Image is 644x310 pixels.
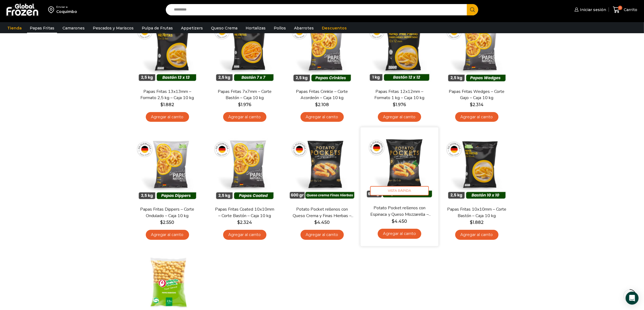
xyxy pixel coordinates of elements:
[146,112,189,122] a: Agregar al carrito: “Papas Fritas 13x13mm - Formato 2,5 kg - Caja 10 kg”
[146,230,189,240] a: Agregar al carrito: “Papas Fritas Dippers - Corte Ondulado - Caja 10 kg”
[237,220,252,225] bdi: 2.324
[392,219,394,224] span: $
[378,112,421,122] a: Agregar al carrito: “Papas Fritas 12x12mm - Formato 1 kg - Caja 10 kg”
[618,6,622,10] span: 0
[291,23,316,33] a: Abarrotes
[160,102,174,107] bdi: 1.882
[5,23,24,33] a: Tienda
[470,220,484,225] bdi: 1.882
[56,9,77,14] div: Coquimbo
[368,205,431,218] a: Potato Pocket rellenos con Espinaca y Queso Mozzarella – Caja 8.4 kg
[237,220,240,225] span: $
[378,229,421,239] a: Agregar al carrito: “Potato Pocket rellenos con Espinaca y Queso Mozzarella - Caja 8.4 kg”
[467,4,478,15] button: Search button
[315,102,318,107] span: $
[579,7,606,12] span: Iniciar sesión
[612,4,639,16] a: 0 Carrito
[213,206,276,219] a: Papas Fritas Coated 10x10mm – Corte Bastón – Caja 10 kg
[445,206,508,219] a: Papas Fritas 10x10mm – Corte Bastón – Caja 10 kg
[470,102,473,107] span: $
[178,23,206,33] a: Appetizers
[393,102,395,107] span: $
[243,23,268,33] a: Hortalizas
[60,23,87,33] a: Camarones
[223,230,266,240] a: Agregar al carrito: “Papas Fritas Coated 10x10mm - Corte Bastón - Caja 10 kg”
[573,4,606,15] a: Iniciar sesión
[291,89,353,101] a: Papas Fritas Crinkle – Corte Acordeón – Caja 10 kg
[314,220,317,225] span: $
[455,112,498,122] a: Agregar al carrito: “Papas Fritas Wedges – Corte Gajo - Caja 10 kg”
[27,23,57,33] a: Papas Fritas
[370,186,429,196] span: Vista Rápida
[160,220,163,225] span: $
[48,5,56,14] img: address-field-icon.svg
[291,206,353,219] a: Potato Pocket rellenos con Queso Crema y Finas Hierbas – Caja 8.4 kg
[208,23,240,33] a: Queso Crema
[136,89,198,101] a: Papas Fritas 13x13mm – Formato 2,5 kg – Caja 10 kg
[455,230,498,240] a: Agregar al carrito: “Papas Fritas 10x10mm - Corte Bastón - Caja 10 kg”
[319,23,349,33] a: Descuentos
[160,220,174,225] bdi: 2.550
[238,102,241,107] span: $
[160,102,163,107] span: $
[315,102,329,107] bdi: 2.108
[470,102,484,107] bdi: 2.314
[213,89,276,101] a: Papas Fritas 7x7mm – Corte Bastón – Caja 10 kg
[393,102,406,107] bdi: 1.976
[368,89,430,101] a: Papas Fritas 12x12mm – Formato 1 kg – Caja 10 kg
[314,220,330,225] bdi: 4.450
[139,23,176,33] a: Pulpa de Frutas
[445,89,508,101] a: Papas Fritas Wedges – Corte Gajo – Caja 10 kg
[271,23,289,33] a: Pollos
[622,7,637,12] span: Carrito
[90,23,136,33] a: Pescados y Mariscos
[470,220,473,225] span: $
[392,219,407,224] bdi: 4.450
[238,102,251,107] bdi: 1.976
[56,5,77,9] div: Enviar a
[300,112,344,122] a: Agregar al carrito: “Papas Fritas Crinkle - Corte Acordeón - Caja 10 kg”
[136,206,198,219] a: Papas Fritas Dippers – Corte Ondulado – Caja 10 kg
[300,230,344,240] a: Agregar al carrito: “Potato Pocket rellenos con Queso Crema y Finas Hierbas - Caja 8.4 kg”
[223,112,266,122] a: Agregar al carrito: “Papas Fritas 7x7mm - Corte Bastón - Caja 10 kg”
[626,292,639,305] div: Open Intercom Messenger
